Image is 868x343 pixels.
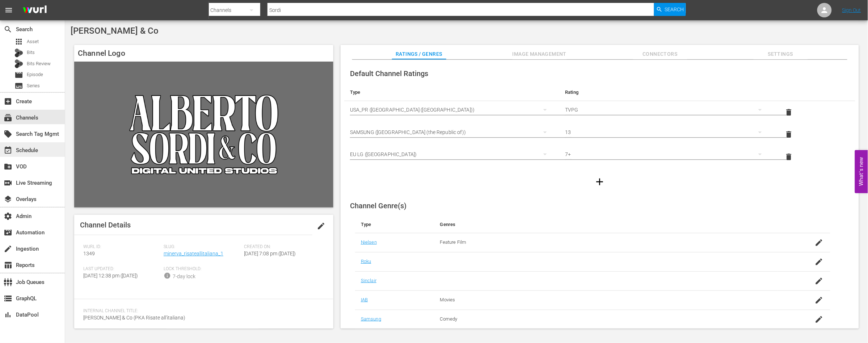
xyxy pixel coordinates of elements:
span: edit [317,222,325,230]
a: Samsung [361,316,381,322]
a: Sinclair [361,278,376,283]
img: ans4CAIJ8jUAAAAAAAAAAAAAAAAAAAAAAAAgQb4GAAAAAAAAAAAAAAAAAAAAAAAAJMjXAAAAAAAAAAAAAAAAAAAAAAAAgAT5G... [17,2,52,19]
span: Search [4,25,12,34]
span: Asset [14,37,23,46]
span: Channel Genre(s) [350,201,406,210]
div: 7-day lock [173,273,195,280]
span: Image Management [513,50,567,59]
span: Channel Details [80,221,131,229]
span: delete [785,152,793,161]
a: minerva_risateallitaliana_1 [164,251,223,256]
button: Search [654,3,686,16]
span: Asset [27,38,39,45]
span: Last Updated: [83,266,160,272]
span: Default Channel Ratings [350,69,428,78]
span: Episode [27,71,43,78]
th: Type [355,216,434,233]
span: 1349 [83,251,95,256]
a: IAB [361,297,368,302]
span: Job Queues [4,278,12,286]
span: Internal Channel Title: [83,308,321,314]
a: Sign Out [842,7,861,13]
span: delete [785,108,793,117]
span: menu [4,6,13,14]
span: Search Tag Mgmt [4,130,12,138]
span: Create [4,97,12,106]
span: Overlays [4,195,12,204]
span: Ratings / Genres [392,50,446,59]
span: Search [665,3,684,16]
button: delete [780,148,798,166]
div: 7+ [565,144,769,164]
div: USA_PR ([GEOGRAPHIC_DATA] ([GEOGRAPHIC_DATA])) [350,100,554,120]
a: Roku [361,259,371,264]
div: SAMSUNG ([GEOGRAPHIC_DATA] (the Republic of)) [350,122,554,142]
span: Ingestion [4,244,12,253]
span: Schedule [4,146,12,155]
span: Settings [754,50,808,59]
span: [DATE] 12:38 pm ([DATE]) [83,273,138,279]
span: Bits Review [27,60,51,67]
th: Rating [560,84,775,101]
div: 13 [565,122,769,142]
span: Automation [4,228,12,237]
th: Genres [434,216,778,233]
div: Bits Review [14,59,23,68]
span: [DATE] 7:08 pm ([DATE]) [244,251,296,256]
span: VOD [4,162,12,171]
img: Alberto Sordi & Co [74,62,333,208]
div: EU LG ([GEOGRAPHIC_DATA]) [350,144,554,164]
a: Nielsen [361,239,377,245]
button: Open Feedback Widget [855,150,868,193]
div: Bits [14,49,23,57]
button: delete [780,104,798,121]
span: Created On: [244,244,321,250]
span: [PERSON_NAME] & Co [71,26,159,36]
span: Lock Threshold: [164,266,240,272]
span: Connectors [633,50,687,59]
span: Wurl ID: [83,244,160,250]
span: GraphQL [4,294,12,303]
span: Reports [4,261,12,269]
span: Live Streaming [4,179,12,187]
span: Channels [4,113,12,122]
span: info [164,272,171,279]
span: Admin [4,212,12,221]
div: TVPG [565,100,769,120]
span: delete [785,130,793,139]
button: edit [312,217,330,235]
span: DataPool [4,310,12,319]
table: simple table [344,84,855,168]
span: Slug: [164,244,240,250]
span: [PERSON_NAME] & Co (PKA Risate all'italiana) [83,315,185,321]
button: delete [780,126,798,143]
span: Bits [27,49,35,56]
span: Episode [14,71,23,79]
th: Type [344,84,560,101]
span: Series [27,82,40,89]
span: Series [14,81,23,90]
h4: Channel Logo [74,45,333,62]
